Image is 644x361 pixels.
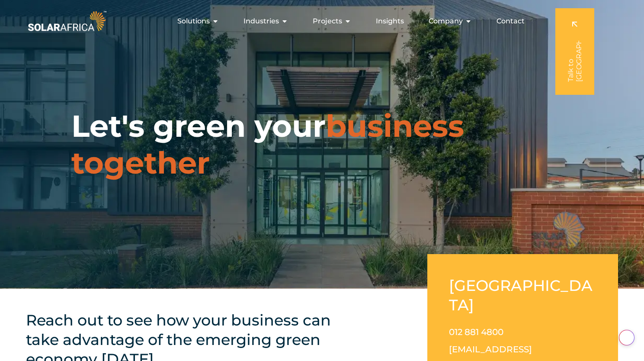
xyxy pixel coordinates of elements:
[108,13,532,30] div: Menu Toggle
[449,276,596,315] h2: [GEOGRAPHIC_DATA]
[71,107,464,181] span: business together
[497,16,525,26] a: Contact
[244,16,279,26] span: Industries
[108,13,532,30] nav: Menu
[313,16,342,26] span: Projects
[71,108,573,181] h1: Let's green your
[177,16,210,26] span: Solutions
[376,16,404,26] a: Insights
[429,16,463,26] span: Company
[449,327,503,337] a: 012 881 4800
